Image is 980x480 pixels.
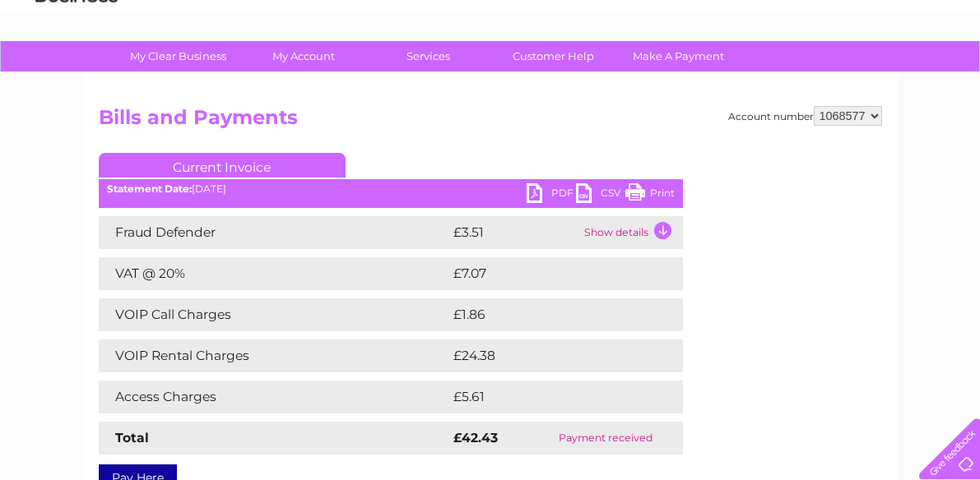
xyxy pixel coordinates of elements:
strong: Total [115,430,149,445]
a: CSV [576,183,625,207]
td: £3.51 [449,216,580,249]
a: Current Invoice [99,153,346,178]
a: Water [690,70,722,82]
td: VAT @ 20% [99,257,449,290]
h2: Bills and Payments [99,106,882,137]
td: Payment received [528,422,682,455]
a: Contact [871,70,911,82]
a: Log out [926,70,964,82]
div: Account number [728,106,882,126]
a: My Account [235,41,371,72]
a: Blog [837,70,861,82]
a: PDF [527,183,576,207]
td: Fraud Defender [99,216,449,249]
b: Statement Date: [107,182,192,195]
a: Telecoms [778,70,827,82]
td: Show details [580,216,683,249]
a: Print [625,183,675,207]
td: £5.61 [449,381,643,413]
a: Make A Payment [611,41,746,72]
img: logo.png [35,43,118,93]
a: My Clear Business [110,41,246,72]
td: Access Charges [99,381,449,413]
a: Energy [732,70,768,82]
td: £7.07 [449,257,644,290]
strong: £42.43 [453,430,498,445]
a: Services [360,41,496,72]
td: VOIP Rental Charges [99,339,449,372]
div: Clear Business is a trading name of Verastar Limited (registered in [GEOGRAPHIC_DATA] No. 3667643... [102,9,880,80]
a: 0333 014 3131 [670,8,783,29]
td: £1.86 [449,298,643,331]
div: [DATE] [99,183,683,195]
td: £24.38 [449,339,650,372]
a: Customer Help [485,41,621,72]
td: VOIP Call Charges [99,298,449,331]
